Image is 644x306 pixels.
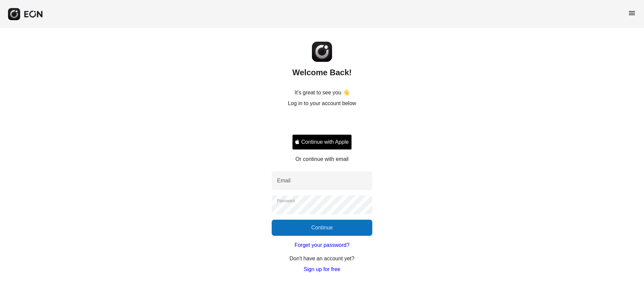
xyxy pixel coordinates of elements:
[292,67,352,78] h2: Welcome Back!
[289,255,354,263] p: Don't have an account yet?
[277,198,295,204] label: Password
[628,9,636,17] span: menu
[292,134,352,150] button: Signin with apple ID
[272,220,372,236] button: Continue
[288,99,356,107] p: Log in to your account below
[277,177,290,185] label: Email
[294,89,350,97] p: It's great to see you 👋
[304,265,340,273] a: Sign up for free
[294,241,350,249] a: Forget your password?
[296,155,348,163] p: Or continue with email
